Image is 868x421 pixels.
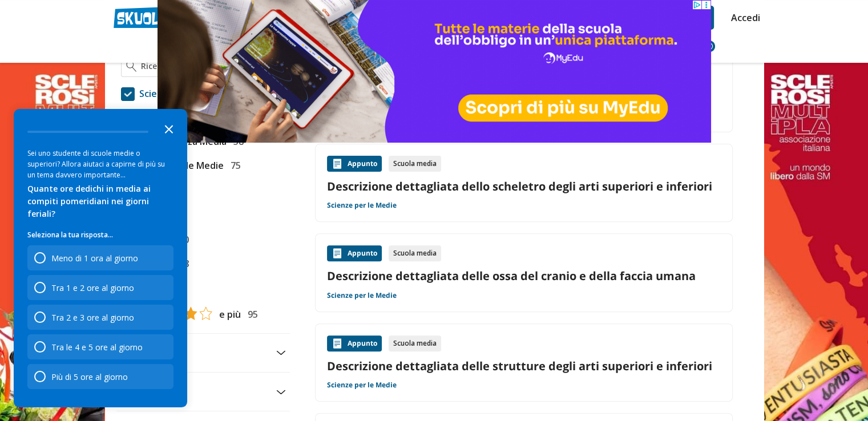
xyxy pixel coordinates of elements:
div: Scuola media [389,245,441,261]
div: Più di 5 ore al giorno [27,364,173,389]
a: Descrizione dettagliata delle strutture degli arti superiori e inferiori [327,358,721,374]
div: Survey [14,109,187,407]
img: Appunti contenuto [332,248,343,259]
span: 95 [243,307,258,322]
div: Quante ore dedichi in media ai compiti pomeridiani nei giorni feriali? [27,183,173,220]
div: Appunto [327,156,382,172]
img: Ricerca materia o esame [126,60,137,72]
a: Descrizione dettagliata delle ossa del cranio e della faccia umana [327,268,721,284]
a: Scienze per le Medie [327,380,397,390]
div: Tra 1 e 2 ore al giorno [27,275,173,300]
div: Tra 2 e 3 ore al giorno [51,312,134,323]
img: Apri e chiudi sezione [276,390,285,394]
span: 75 [226,158,241,173]
label: Rating [121,282,285,297]
div: Tra 1 e 2 ore al giorno [51,282,134,293]
div: Scuola media [389,156,441,172]
img: Apri e chiudi sezione [276,350,285,355]
div: Meno di 1 ora al giorno [51,253,138,264]
a: Scienze per le Medie [327,291,397,300]
div: Tra le 4 e 5 ore al giorno [27,334,173,359]
div: Appunto [327,335,382,351]
p: Seleziona la tua risposta... [27,229,173,241]
img: Appunti contenuto [332,158,343,169]
div: Scuola media [389,335,441,351]
div: Meno di 1 ora al giorno [27,245,173,270]
span: e più [215,307,241,322]
span: Scienze per le Medie [135,86,231,101]
a: Scienze per le Medie [327,201,397,210]
button: Close the survey [158,117,180,140]
div: Tra 2 e 3 ore al giorno [27,305,173,330]
a: Descrizione dettagliata dello scheletro degli arti superiori e inferiori [327,179,721,194]
div: Più di 5 ore al giorno [51,371,128,382]
div: Appunto [327,245,382,261]
div: Sei uno studente di scuole medie o superiori? Allora aiutaci a capirne di più su un tema davvero ... [27,148,173,180]
div: Tra le 4 e 5 ore al giorno [51,342,143,353]
input: Ricerca materia o esame [141,60,280,72]
img: Appunti contenuto [332,338,343,349]
a: Accedi [731,6,755,30]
